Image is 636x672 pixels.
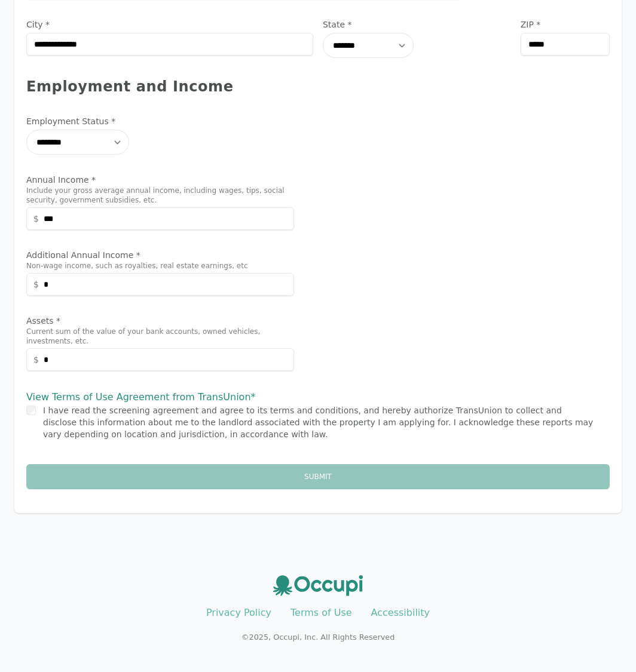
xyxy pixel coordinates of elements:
small: © 2025 , Occupi, Inc. All Rights Reserved [241,633,395,642]
a: View Terms of Use Agreement from TransUnion* [26,391,256,403]
label: I have read the screening agreement and agree to its terms and conditions, and hereby authorize T... [43,406,593,439]
div: Employment and Income [26,77,610,96]
label: ZIP * [521,19,610,30]
a: Accessibility [371,607,430,618]
a: Privacy Policy [206,607,271,618]
label: Employment Status * [26,115,294,127]
label: City * [26,19,313,30]
label: State * [323,19,511,30]
label: Assets * [26,315,294,327]
p: Current sum of the value of your bank accounts, owned vehicles, investments, etc. [26,327,294,346]
p: Non-wage income, such as royalties, real estate earnings, etc [26,261,294,271]
label: Annual Income * [26,174,294,186]
p: Include your gross average annual income, including wages, tips, social security, government subs... [26,186,294,205]
label: Additional Annual Income * [26,249,294,261]
a: Terms of Use [291,607,352,618]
